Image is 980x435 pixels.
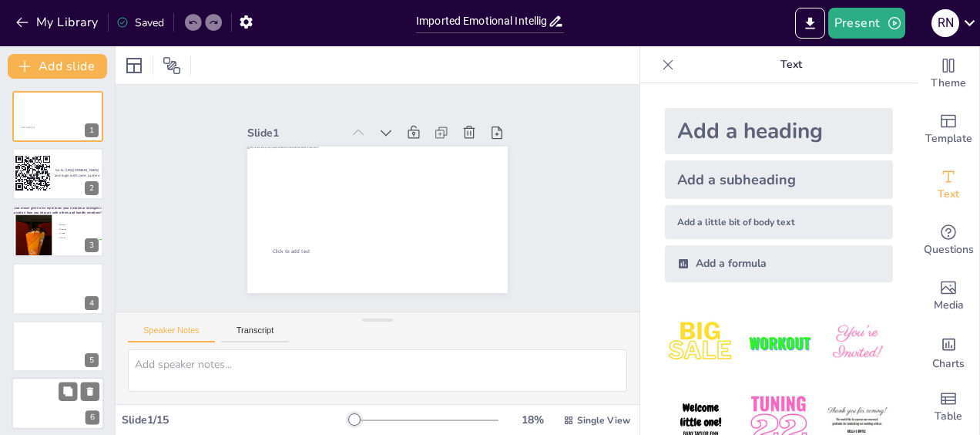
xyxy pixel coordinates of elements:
[577,414,630,427] span: Single View
[665,307,737,379] img: 1.jpeg
[12,206,103,257] div: 3
[665,160,893,199] div: Add a subheading
[59,382,77,400] button: Duplicate Slide
[128,325,215,342] button: Speaker Notes
[918,213,979,268] div: Get real-time input from your audience
[221,325,290,342] button: Transcript
[247,126,341,140] div: Slide 1
[85,353,99,367] div: 5
[828,8,905,39] button: Present
[925,130,972,147] span: Template
[12,263,103,314] div: 4
[665,108,893,154] div: Add a heading
[743,307,814,379] img: 2.jpeg
[12,148,103,199] div: 2
[12,10,105,35] button: My Library
[163,56,181,75] span: Position
[918,157,979,213] div: Add text boxes
[12,206,102,215] span: What movie genre best represents your emotional intelligence based on how you interact with other...
[12,321,103,372] div: 5
[931,9,959,37] div: R N
[924,241,974,258] span: Questions
[86,410,99,424] div: 6
[665,245,893,282] div: Add a formula
[122,413,351,427] div: Slide 1 / 15
[85,181,99,195] div: 2
[938,186,959,203] span: Text
[931,8,959,39] button: R N
[122,53,146,78] div: Layout
[12,91,103,142] div: 1
[8,54,107,79] button: Add slide
[935,408,962,425] span: Table
[12,377,104,430] div: 6
[416,10,548,32] input: Insert title
[116,15,164,30] div: Saved
[795,8,825,39] button: Export to PowerPoint
[273,248,310,255] span: Click to add text
[918,268,979,324] div: Add images, graphics, shapes or video
[55,167,100,177] span: Go to [URL][DOMAIN_NAME] and login with code: Lantern
[932,356,965,373] span: Charts
[514,413,551,427] div: 18 %
[918,379,979,435] div: Add a table
[85,238,99,252] div: 3
[60,228,102,230] span: Comedy
[821,307,893,379] img: 3.jpeg
[85,123,99,137] div: 1
[680,46,902,83] p: Text
[60,232,102,234] span: Action
[918,102,979,157] div: Add ready made slides
[21,126,34,129] span: Click to add text
[81,382,99,400] button: Delete Slide
[918,324,979,379] div: Add charts and graphs
[60,237,102,239] span: Horror
[934,297,964,314] span: Media
[918,46,979,102] div: Change the overall theme
[85,296,99,310] div: 4
[665,205,893,239] div: Add a little bit of body text
[931,75,966,92] span: Theme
